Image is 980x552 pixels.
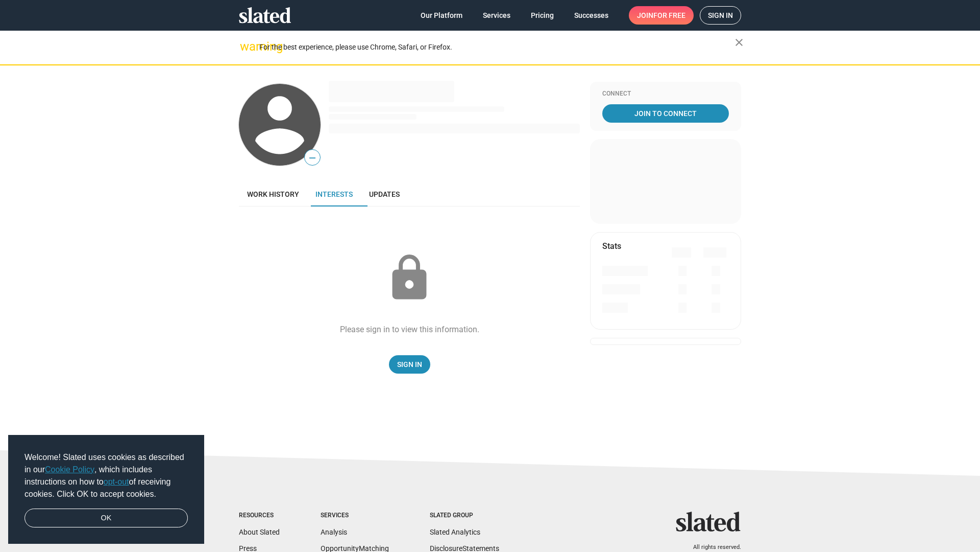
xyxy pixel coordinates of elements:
a: Pricing [523,6,562,25]
mat-icon: lock [384,252,435,304]
span: Work history [247,190,299,198]
div: Resources [239,512,280,520]
div: Services [321,512,389,520]
a: Join To Connect [602,104,729,123]
a: opt-out [104,477,129,486]
div: Connect [602,90,729,98]
span: Updates [369,190,400,198]
span: — [305,151,320,165]
mat-card-title: Stats [602,241,621,251]
span: Sign in [708,7,733,24]
a: Updates [361,182,408,206]
div: Please sign in to view this information. [340,324,479,335]
a: Sign In [389,355,430,374]
a: Joinfor free [629,6,694,25]
span: Services [483,6,510,25]
span: Our Platform [421,6,462,25]
span: Sign In [397,355,422,374]
a: Interests [307,182,361,206]
a: Analysis [321,528,347,536]
mat-icon: warning [240,40,252,53]
a: Sign in [700,6,741,25]
a: dismiss cookie message [24,509,188,528]
span: Join [637,6,685,25]
span: Welcome! Slated uses cookies as described in our , which includes instructions on how to of recei... [24,451,188,500]
a: About Slated [239,528,280,536]
span: Interests [315,190,353,198]
a: Cookie Policy [45,465,94,474]
span: for free [653,6,685,25]
a: Successes [566,6,617,25]
span: Successes [574,6,608,25]
a: Our Platform [412,6,471,25]
span: Pricing [531,6,554,25]
a: Services [475,6,519,25]
a: Work history [239,182,307,206]
span: Join To Connect [604,104,727,123]
div: cookieconsent [8,435,204,544]
mat-icon: close [733,36,745,49]
a: Slated Analytics [430,528,480,536]
div: For the best experience, please use Chrome, Safari, or Firefox. [259,40,735,54]
div: Slated Group [430,512,499,520]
